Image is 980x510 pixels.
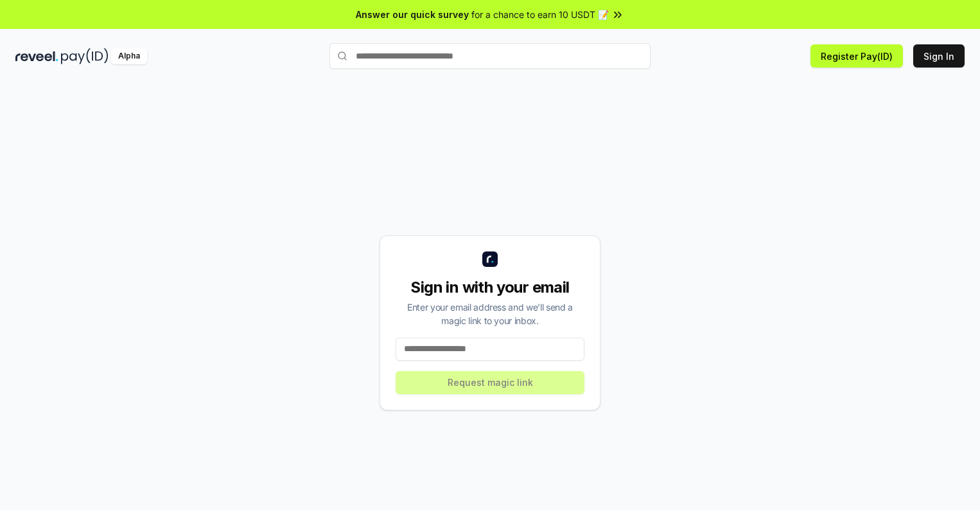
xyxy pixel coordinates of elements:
div: Sign in with your email [396,277,584,298]
button: Sign In [913,44,965,68]
img: pay_id [61,48,109,64]
div: Alpha [111,48,147,64]
img: logo_small [482,251,498,267]
div: Enter your email address and we’ll send a magic link to your inbox. [396,300,584,327]
span: for a chance to earn 10 USDT 📝 [471,8,609,21]
img: reveel_dark [15,48,58,64]
button: Register Pay(ID) [810,44,903,68]
span: Answer our quick survey [356,8,469,21]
